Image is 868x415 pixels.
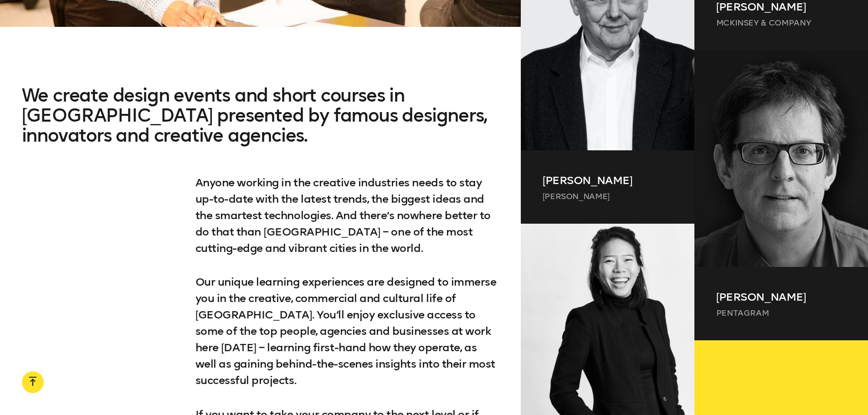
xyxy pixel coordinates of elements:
h2: We create design events and short courses in [GEOGRAPHIC_DATA] presented by famous designers, inn... [22,85,499,174]
p: [PERSON_NAME] [543,172,673,189]
p: Pentagram [716,307,847,318]
p: McKinsey & Company [716,17,847,28]
p: Our unique learning experiences are designed to immerse you in the creative, commercial and cultu... [195,274,499,389]
p: [PERSON_NAME] [716,289,847,305]
p: [PERSON_NAME] [543,191,673,202]
p: Anyone working in the creative industries needs to stay up-­to-­date with the latest trends, the ... [195,174,499,256]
